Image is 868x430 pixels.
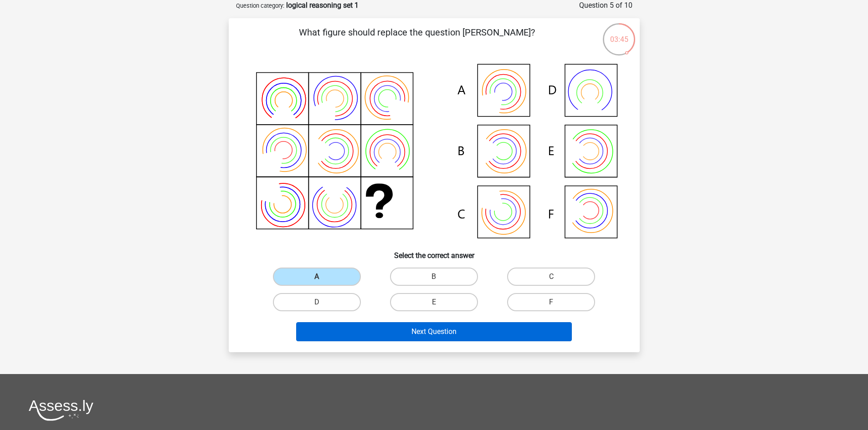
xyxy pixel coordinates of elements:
[236,2,284,9] small: Question category:
[602,22,636,45] div: 03:45
[29,400,93,421] img: Assessly logo
[273,293,361,311] label: D
[390,268,478,286] label: B
[273,268,361,286] label: A
[507,268,595,286] label: C
[286,1,359,10] strong: logical reasoning set 1
[243,25,591,53] p: What figure should replace the question [PERSON_NAME]?
[390,293,478,311] label: E
[243,244,625,260] h6: Select the correct answer
[296,322,572,341] button: Next Question
[507,293,595,311] label: F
